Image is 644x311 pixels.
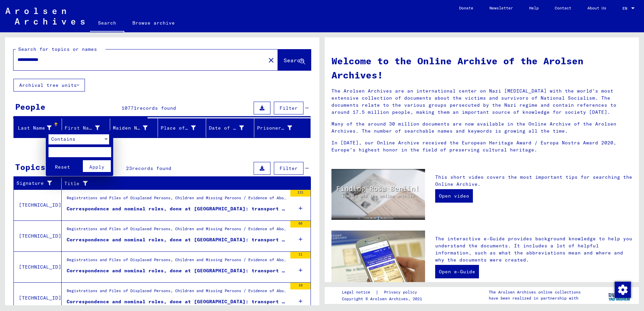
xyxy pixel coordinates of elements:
[83,160,111,172] button: Apply
[614,281,631,298] div: Change consent
[51,136,75,142] span: Contains
[89,164,104,170] span: Apply
[615,282,631,298] img: Change consent
[55,164,70,170] span: Reset
[49,160,76,172] button: Reset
